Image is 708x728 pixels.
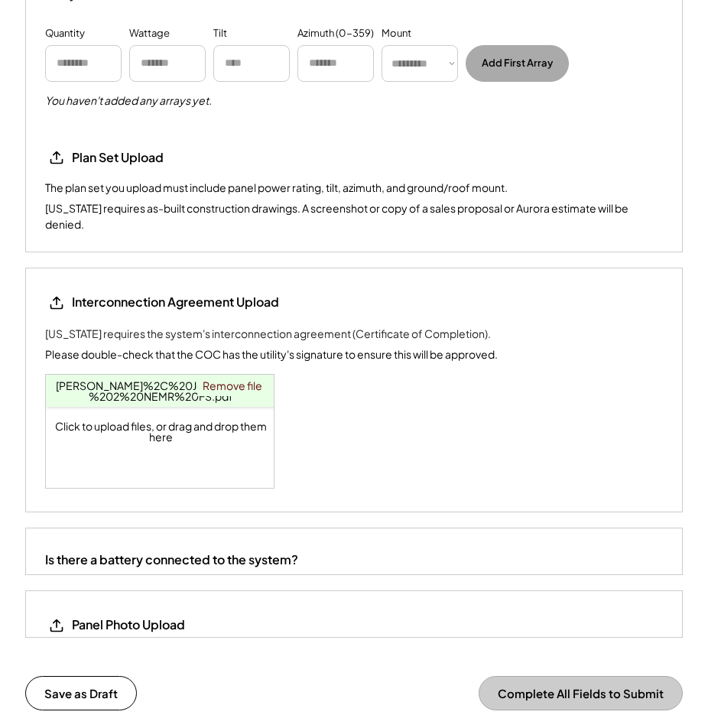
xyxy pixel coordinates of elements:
div: Panel Photo Upload [72,616,185,633]
div: Azimuth (0-359) [297,26,374,41]
div: Click to upload files, or drag and drop them here [46,375,275,488]
div: Mount [382,26,411,41]
div: The plan set you upload must include panel power rating, tilt, azimuth, and ground/roof mount. [45,180,508,196]
div: Tilt [213,26,227,41]
div: Interconnection Agreement Upload [72,294,279,310]
div: Wattage [129,26,170,41]
h5: You haven't added any arrays yet. [45,93,212,109]
div: Is there a battery connected to the system? [45,551,298,568]
a: [PERSON_NAME]%2C%20John%20PART%202%20NEMR%20FS.pdf [56,379,265,403]
div: Please double-check that the COC has the utility's signature to ensure this will be approved. [45,346,498,362]
button: Complete All Fields to Submit [479,676,683,710]
div: Plan Set Upload [72,150,225,166]
button: Add First Array [466,45,569,82]
div: [US_STATE] requires as-built construction drawings. A screenshot or copy of a sales proposal or A... [45,200,663,232]
button: Save as Draft [25,676,137,710]
div: [US_STATE] requires the system's interconnection agreement (Certificate of Completion). [45,326,491,342]
div: Quantity [45,26,85,41]
a: Remove file [197,375,268,396]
